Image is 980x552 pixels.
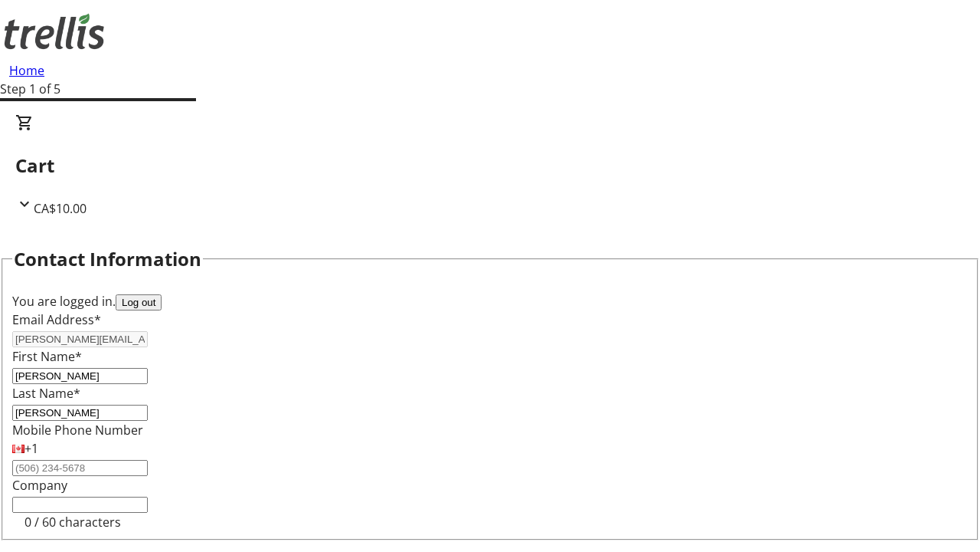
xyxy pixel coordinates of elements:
button: Log out [116,294,162,310]
label: Email Address* [12,311,101,328]
h2: Contact Information [14,245,201,273]
input: (506) 234-5678 [12,460,148,476]
span: CA$10.00 [34,200,87,217]
div: CartCA$10.00 [15,113,965,218]
h2: Cart [15,152,965,179]
div: You are logged in. [12,292,968,310]
label: First Name* [12,348,82,365]
label: Last Name* [12,385,80,402]
tr-character-limit: 0 / 60 characters [24,514,121,531]
label: Mobile Phone Number [12,422,143,439]
label: Company [12,477,67,494]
